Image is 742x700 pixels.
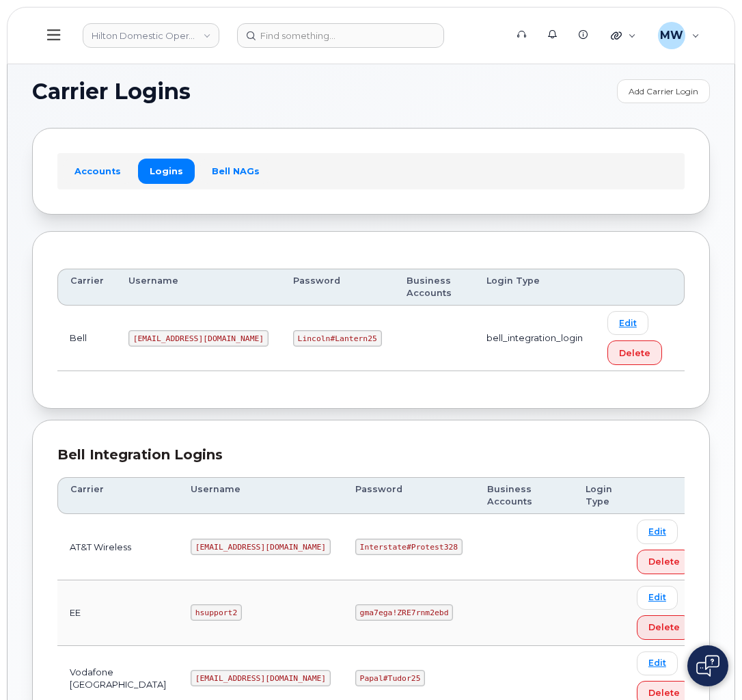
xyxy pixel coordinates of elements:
td: Bell [57,306,116,371]
a: Edit [607,311,648,335]
td: EE [57,580,178,646]
th: Password [343,477,475,515]
code: Lincoln#Lantern25 [293,330,382,347]
button: Delete [637,615,691,640]
a: Edit [637,651,678,675]
th: Login Type [573,477,624,515]
th: Business Accounts [394,269,474,306]
span: Delete [648,621,680,634]
th: Carrier [57,269,116,306]
code: Papal#Tudor25 [355,670,425,686]
span: Delete [648,686,680,699]
code: Interstate#Protest328 [355,539,463,555]
a: Add Carrier Login [617,79,710,103]
code: [EMAIL_ADDRESS][DOMAIN_NAME] [191,670,331,686]
div: Bell Integration Logins [57,445,685,465]
a: Edit [637,520,678,543]
span: Delete [648,555,680,568]
code: gma7ega!ZRE7rnm2ebd [355,604,453,621]
th: Password [281,269,394,306]
th: Login Type [474,269,595,306]
button: Delete [607,340,662,365]
button: Delete [637,550,691,574]
a: Bell NAGs [200,159,271,183]
code: [EMAIL_ADDRESS][DOMAIN_NAME] [191,539,331,555]
a: Accounts [63,159,133,183]
span: Carrier Logins [32,81,191,102]
img: Open chat [696,655,719,677]
th: Username [178,477,343,515]
a: Edit [637,586,678,610]
span: Delete [619,347,650,360]
a: Logins [138,159,195,183]
td: bell_integration_login [474,306,595,371]
code: [EMAIL_ADDRESS][DOMAIN_NAME] [128,330,269,347]
th: Carrier [57,477,178,515]
code: hsupport2 [191,604,242,621]
td: AT&T Wireless [57,514,178,580]
th: Business Accounts [475,477,573,515]
th: Username [116,269,281,306]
